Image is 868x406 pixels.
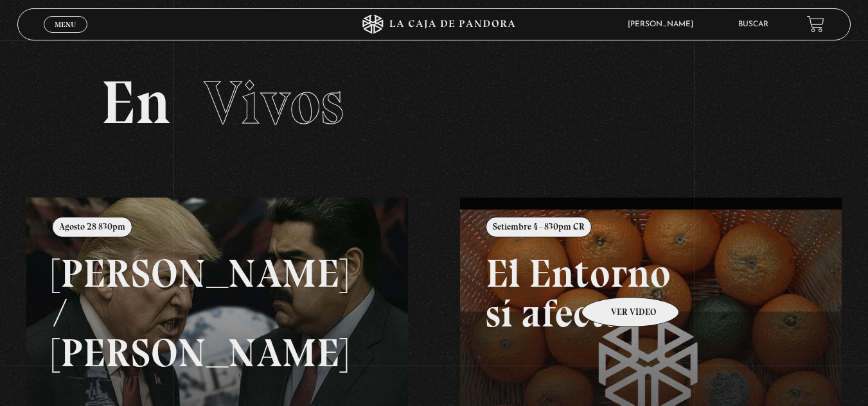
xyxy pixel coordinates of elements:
[807,15,824,33] a: View your shopping cart
[101,72,768,133] h2: En
[204,66,344,139] span: Vivos
[50,31,80,40] span: Cerrar
[738,21,768,28] a: Buscar
[55,21,76,28] span: Menu
[621,21,706,28] span: [PERSON_NAME]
